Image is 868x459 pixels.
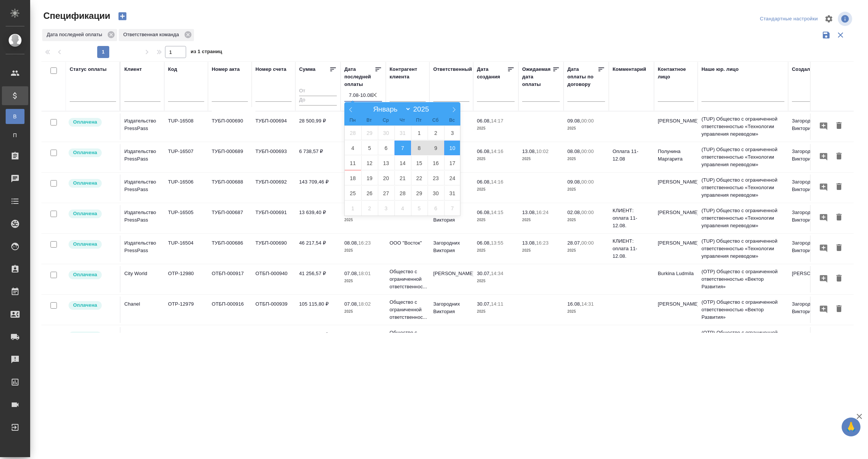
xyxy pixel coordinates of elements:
td: Полунина Маргарита [654,144,698,170]
p: 2025 [522,216,560,224]
td: Загородних Виктория [788,236,832,262]
td: 46 217,54 ₽ [295,236,341,262]
input: До [299,96,337,105]
span: Июль 30, 2025 [378,125,394,140]
td: Загородних Виктория [788,327,832,353]
td: 28 500,99 ₽ [295,113,341,140]
p: 2025 [477,247,515,254]
td: 143 709,46 ₽ [295,174,341,201]
td: Burkina Ludmila [654,266,698,292]
td: ОТБП-000938 [252,327,295,353]
a: В [6,109,24,124]
p: 14:31 [581,301,594,307]
span: Август 14, 2025 [394,156,411,170]
div: Дата последней оплаты [344,66,374,88]
td: TUP-16505 [164,205,208,231]
p: Издательство PressPass [124,148,160,163]
td: [PERSON_NAME] [654,327,698,353]
td: 119 036,09 ₽ [295,327,341,353]
td: [PERSON_NAME] [654,236,698,262]
span: Август 18, 2025 [345,171,361,185]
a: П [6,128,24,143]
p: 13.08, [522,148,536,154]
p: Общество с ограниченной ответственнос... [390,268,426,291]
p: 13.08, [522,210,536,215]
span: Август 31, 2025 [444,186,461,200]
p: Ответственная команда [123,31,182,38]
span: Август 15, 2025 [411,156,428,170]
p: КЛИЕНТ: оплата 11-12.08. [613,207,650,229]
button: Удалить [833,150,845,164]
div: Номер акта [212,66,240,73]
button: Удалить [833,241,845,255]
span: Август 23, 2025 [428,171,444,185]
p: 02.08, [567,210,581,215]
td: ТУБП-000694 [252,113,295,140]
div: Ответственный [433,66,472,73]
p: Chanel [124,300,160,308]
p: City World [124,270,160,277]
td: (TUP) Общество с ограниченной ответственностью «Технологии управления переводом» [698,142,788,172]
button: Удалить [833,119,845,133]
span: Настроить таблицу [820,10,838,28]
span: Август 3, 2025 [444,125,461,140]
div: Ответственная команда [119,29,194,41]
span: Август 1, 2025 [411,125,428,140]
td: ТУБП-000686 [208,236,252,262]
span: Август 28, 2025 [394,186,411,200]
p: Chanel [124,331,160,338]
span: Сентябрь 3, 2025 [378,201,394,216]
span: В [9,113,21,120]
td: OTP-12979 [164,297,208,323]
div: Дата последней оплаты [42,29,117,41]
span: Июль 31, 2025 [394,125,411,140]
p: 16:24 [536,210,549,215]
span: Август 30, 2025 [428,186,444,200]
span: Август 17, 2025 [444,156,461,170]
span: Сентябрь 5, 2025 [411,201,428,216]
p: 00:00 [581,118,594,124]
p: 16.08, [567,332,581,337]
td: Загородних Виктория [429,205,473,231]
div: Клиент [124,66,142,73]
p: 2025 [522,155,560,163]
td: TUP-16504 [164,236,208,262]
span: Август 16, 2025 [428,156,444,170]
p: 16:23 [536,240,549,246]
span: 🙏 [845,419,857,435]
p: Издательство PressPass [124,209,160,224]
td: ОТБП-000939 [252,297,295,323]
td: 13 639,40 ₽ [295,205,341,231]
span: Август 27, 2025 [378,186,394,200]
input: Год [411,105,435,113]
span: Август 7, 2025 [394,141,411,155]
div: Ожидаемая дата оплаты [522,66,552,88]
td: [PERSON_NAME] [654,297,698,323]
td: 41 256,57 ₽ [295,266,341,292]
span: Август 19, 2025 [361,171,378,185]
span: Сентябрь 7, 2025 [444,201,461,216]
span: Пн [344,118,361,123]
button: Удалить [833,180,845,194]
p: 06.08, [477,148,491,154]
p: 2025 [567,247,605,254]
div: Номер счета [255,66,286,73]
div: Дата создания [477,66,507,81]
p: Дата последней оплаты [47,31,105,38]
p: 00:00 [581,179,594,185]
p: Оплачена [73,332,97,340]
span: Август 11, 2025 [345,156,361,170]
p: 06.08, [477,210,491,215]
p: 2025 [567,216,605,224]
td: ТУБП-000691 [252,205,295,231]
span: Посмотреть информацию [838,12,854,26]
span: Сентябрь 1, 2025 [345,201,361,216]
span: Август 6, 2025 [378,141,394,155]
td: (OTP) Общество с ограниченной ответственностью «Вектор Развития» [698,264,788,294]
p: 30.07, [477,332,491,337]
p: 2025 [344,308,382,315]
span: Август 26, 2025 [361,186,378,200]
p: Оплата 11-12.08 [613,148,650,163]
div: Контрагент клиента [390,66,426,81]
div: Дата оплаты по договору [567,66,598,88]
